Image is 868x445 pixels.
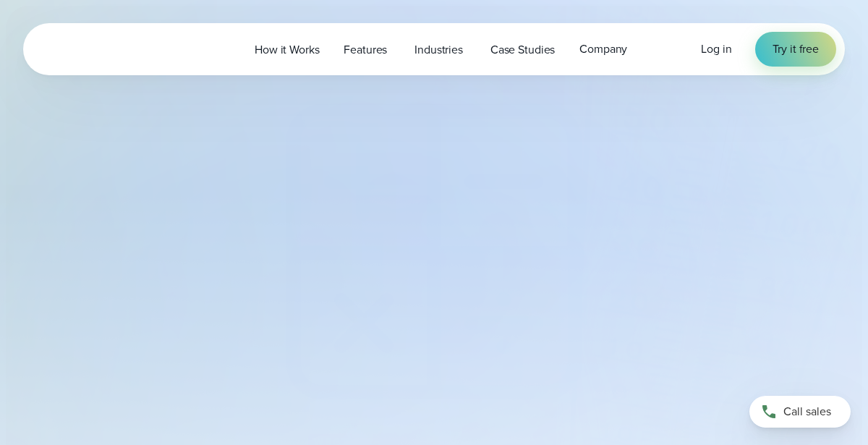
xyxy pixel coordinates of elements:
a: Call sales [749,396,851,428]
span: Company [579,41,627,58]
a: Log in [701,41,731,58]
span: Call sales [783,403,831,420]
span: How it Works [255,41,319,59]
a: Try it free [755,32,836,67]
span: Try it free [773,41,819,58]
span: Case Studies [490,41,555,59]
a: Case Studies [478,35,567,64]
span: Industries [414,41,463,59]
span: Log in [701,41,731,57]
span: Features [344,41,387,59]
a: How it Works [242,35,331,64]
